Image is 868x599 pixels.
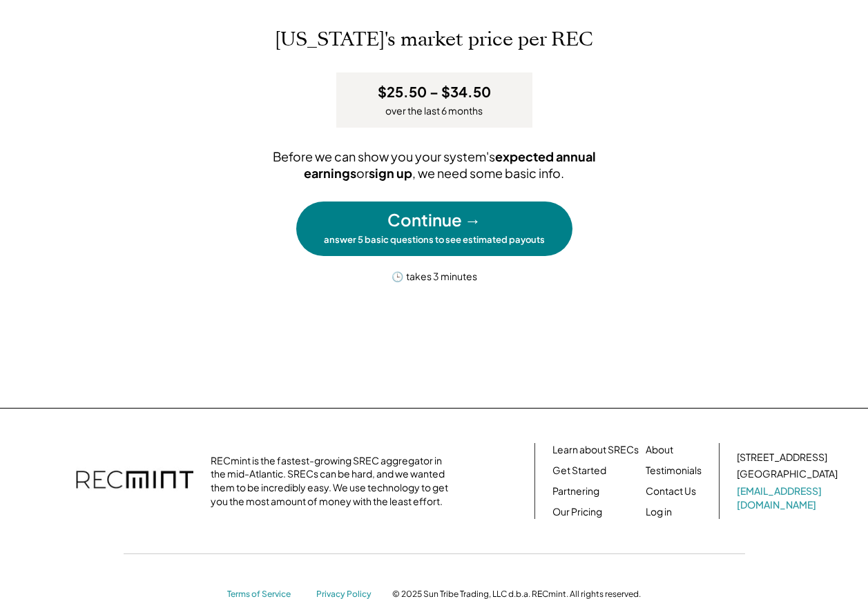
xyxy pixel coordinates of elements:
a: Log in [646,505,672,519]
a: Learn about SRECs [552,443,639,457]
div: Continue → [387,208,481,232]
a: Get Started [552,464,606,478]
a: Testimonials [646,464,702,478]
img: recmint-logotype%403x.png [76,457,193,505]
a: Our Pricing [552,505,602,519]
div: [STREET_ADDRESS] [737,451,827,464]
div: 🕒 takes 3 minutes [392,266,477,284]
h2: [US_STATE]'s market price per REC [137,28,731,52]
a: Contact Us [646,484,696,498]
a: About [646,443,673,457]
h3: $25.50 – $34.50 [378,83,491,101]
div: over the last 6 months [385,104,483,118]
strong: expected annual earnings [304,148,598,180]
div: [GEOGRAPHIC_DATA] [737,467,838,481]
div: RECmint is the fastest-growing SREC aggregator in the mid-Atlantic. SRECs can be hard, and we wan... [211,454,456,508]
div: Before we can show you your system's or , we need some basic info. [227,148,642,181]
div: answer 5 basic questions to see estimated payouts [324,234,545,246]
strong: sign up [369,165,412,181]
a: Partnering [552,484,599,498]
a: [EMAIL_ADDRESS][DOMAIN_NAME] [737,484,840,511]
